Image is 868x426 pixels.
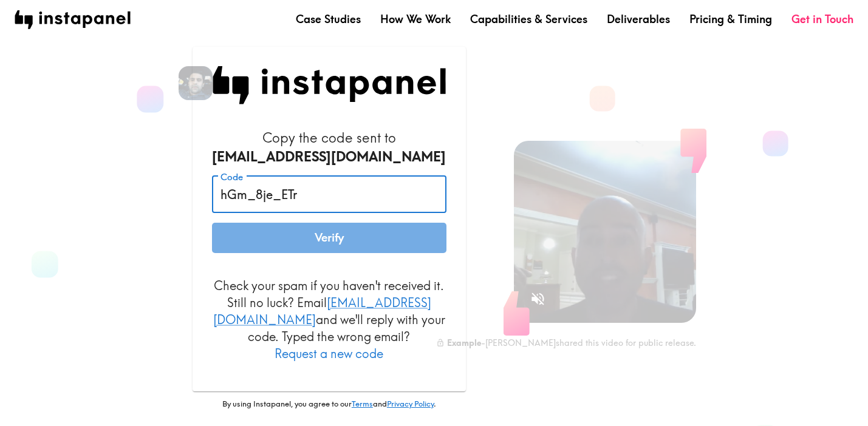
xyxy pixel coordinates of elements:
[212,66,446,104] img: Instapanel
[380,12,451,27] a: How We Work
[689,12,772,27] a: Pricing & Timing
[212,147,446,166] div: [EMAIL_ADDRESS][DOMAIN_NAME]
[193,399,466,410] p: By using Instapanel, you agree to our and .
[179,66,213,100] img: Ronak
[470,12,587,27] a: Capabilities & Services
[212,277,446,362] p: Check your spam if you haven't received it. Still no luck? Email and we'll reply with your code. ...
[352,399,373,408] a: Terms
[212,223,446,253] button: Verify
[436,337,696,348] div: - [PERSON_NAME] shared this video for public release.
[15,10,131,29] img: instapanel
[220,171,243,184] label: Code
[212,176,446,214] input: xxx_xxx_xxx
[213,295,431,327] a: [EMAIL_ADDRESS][DOMAIN_NAME]
[212,129,446,166] h6: Copy the code sent to
[447,337,481,348] b: Example
[275,345,383,362] button: Request a new code
[791,12,853,27] a: Get in Touch
[387,399,434,408] a: Privacy Policy
[296,12,361,27] a: Case Studies
[607,12,670,27] a: Deliverables
[525,286,551,312] button: Sound is off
